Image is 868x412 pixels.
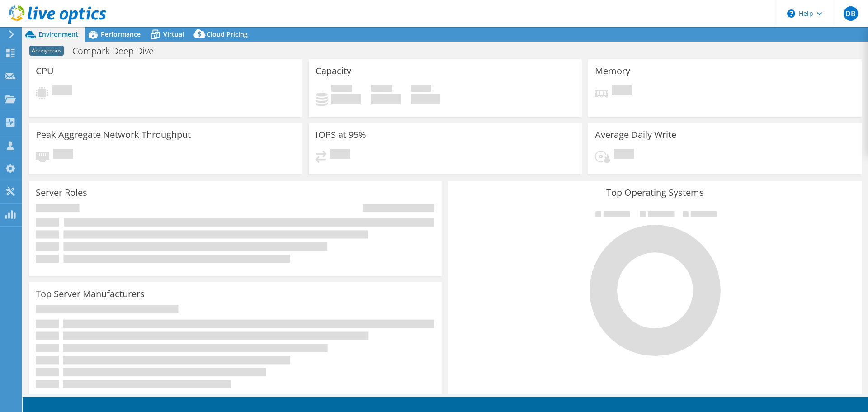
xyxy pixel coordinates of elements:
span: Pending [330,149,350,161]
span: Pending [53,149,73,161]
h4: 0 GiB [411,94,440,104]
h3: Top Operating Systems [455,188,855,198]
h3: Memory [595,66,630,76]
span: Total [411,85,431,94]
span: Pending [612,85,632,97]
span: Used [331,85,352,94]
h3: Top Server Manufacturers [36,289,145,299]
h3: Peak Aggregate Network Throughput [36,130,191,140]
span: Pending [614,149,634,161]
h3: IOPS at 95% [316,130,366,140]
span: DB [844,6,858,21]
h4: 0 GiB [331,94,361,104]
h3: CPU [36,66,54,76]
h3: Average Daily Write [595,130,676,140]
svg: \n [787,9,795,18]
h3: Server Roles [36,188,87,198]
span: Cloud Pricing [207,30,248,38]
h3: Capacity [316,66,351,76]
h4: 0 GiB [371,94,401,104]
span: Pending [52,85,72,97]
span: Environment [38,30,78,38]
span: Free [371,85,392,94]
span: Virtual [163,30,184,38]
span: Anonymous [29,46,64,56]
h1: Compark Deep Dive [68,46,168,56]
span: Performance [101,30,141,38]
